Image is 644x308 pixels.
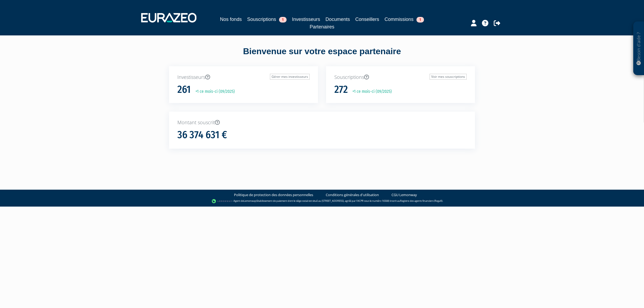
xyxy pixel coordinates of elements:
a: Gérer mes investisseurs [270,74,310,80]
p: +1 ce mois-ci (09/2025) [349,89,392,95]
span: 1 [416,17,424,23]
p: Besoin d'aide ? [636,24,642,73]
a: Politique de protection des données personnelles [234,192,313,197]
h1: 36 374 631 € [177,129,227,141]
img: 1732889491-logotype_eurazeo_blanc_rvb.png [141,13,196,23]
a: Conseillers [355,16,379,23]
a: Commissions1 [385,16,424,23]
span: 1 [279,17,287,23]
a: Souscriptions1 [247,16,287,23]
h1: 261 [177,84,191,95]
div: - Agent de (établissement de paiement dont le siège social est situé au [STREET_ADDRESS], agréé p... [5,199,639,204]
img: logo-lemonway.png [212,199,232,204]
div: Bienvenue sur votre espace partenaire [165,45,479,66]
h1: 272 [334,84,348,95]
p: Souscriptions [334,74,467,81]
a: Documents [325,16,350,23]
a: Investisseurs [292,16,320,23]
a: Partenaires [310,23,334,31]
a: Nos fonds [220,16,242,23]
a: CGU Lemonway [391,192,417,197]
a: Voir mes souscriptions [430,74,467,80]
p: Montant souscrit [177,119,467,126]
p: +1 ce mois-ci (09/2025) [192,89,235,95]
a: Lemonway [244,199,256,203]
a: Conditions générales d'utilisation [326,192,379,197]
a: Registre des agents financiers (Regafi) [400,199,442,203]
p: Investisseurs [177,74,310,81]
